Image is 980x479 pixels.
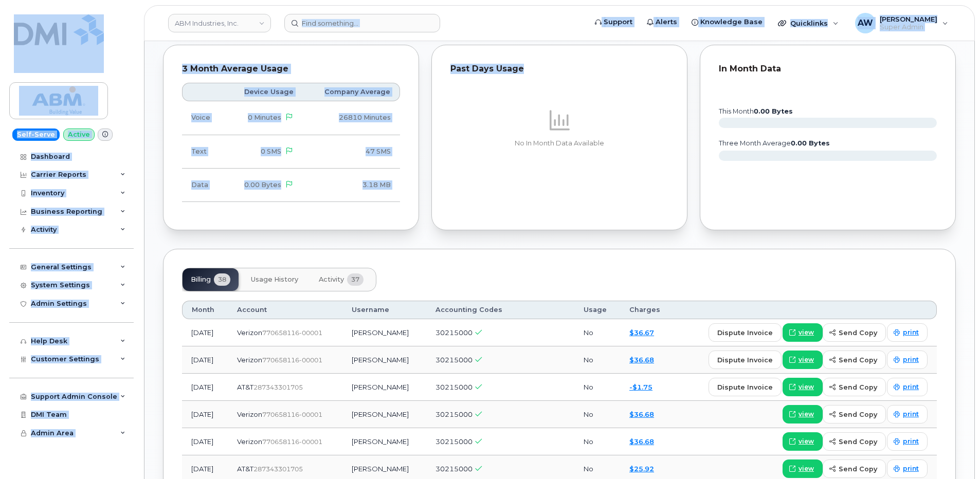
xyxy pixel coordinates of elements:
[823,459,886,478] button: send copy
[237,465,253,473] span: AT&T
[903,464,919,473] span: print
[903,437,919,446] span: print
[182,101,225,135] td: Voice
[709,323,782,342] button: dispute invoice
[823,432,886,451] button: send copy
[771,13,846,33] div: Quicklinks
[717,328,773,338] span: dispute invoice
[182,301,228,319] th: Month
[848,13,955,33] div: Alyssa Wagner
[783,432,823,451] a: view
[347,273,364,286] span: 37
[303,135,400,169] td: 47 SMS
[783,459,823,478] a: view
[684,12,770,32] a: Knowledge Base
[182,64,400,74] div: 3 Month Average Usage
[629,383,652,391] a: -$1.75
[435,383,473,391] span: 30215000
[783,405,823,423] a: view
[717,382,773,392] span: dispute invoice
[435,356,473,364] span: 30215000
[798,464,814,473] span: view
[435,465,473,473] span: 30215000
[709,351,782,369] button: dispute invoice
[182,319,228,346] td: [DATE]
[319,275,344,284] span: Activity
[284,14,440,32] input: Find something...
[237,437,262,446] span: Verizon
[588,12,640,32] a: Support
[790,19,828,27] span: Quicklinks
[887,351,928,369] a: print
[262,438,322,446] span: 770658116-00001
[839,328,877,338] span: send copy
[798,410,814,419] span: view
[798,355,814,364] span: view
[303,169,400,202] td: 3.18 MB
[426,301,574,319] th: Accounting Codes
[303,101,400,135] td: 26810 Minutes
[887,459,928,478] a: print
[717,355,773,365] span: dispute invoice
[839,355,877,365] span: send copy
[604,17,632,27] span: Support
[656,17,677,27] span: Alerts
[435,328,473,337] span: 30215000
[629,328,654,337] a: $36.67
[798,328,814,337] span: view
[342,428,426,455] td: [PERSON_NAME]
[887,432,928,451] a: print
[253,383,303,391] span: 287343301705
[839,437,877,447] span: send copy
[791,139,830,147] tspan: 0.00 Bytes
[719,64,937,74] div: In Month Data
[262,356,322,364] span: 770658116-00001
[182,169,225,202] td: Data
[182,346,228,374] td: [DATE]
[798,382,814,392] span: view
[182,428,228,455] td: [DATE]
[182,374,228,401] td: [DATE]
[237,356,262,364] span: Verizon
[620,301,675,319] th: Charges
[783,351,823,369] a: view
[435,437,473,446] span: 30215000
[342,374,426,401] td: [PERSON_NAME]
[903,328,919,337] span: print
[798,437,814,446] span: view
[303,83,400,101] th: Company Average
[251,275,298,284] span: Usage History
[887,405,928,423] a: print
[574,374,620,401] td: No
[858,17,873,29] span: AW
[261,148,281,155] span: 0 SMS
[435,410,473,418] span: 30215000
[629,465,654,473] a: $25.92
[182,135,225,169] td: Text
[754,107,793,115] tspan: 0.00 Bytes
[887,378,928,396] a: print
[887,323,928,342] a: print
[640,12,684,32] a: Alerts
[450,64,668,74] div: Past Days Usage
[880,15,937,23] span: [PERSON_NAME]
[168,14,271,32] a: ABM Industries, Inc.
[228,301,342,319] th: Account
[244,181,281,189] span: 0.00 Bytes
[783,323,823,342] a: view
[709,378,782,396] button: dispute invoice
[839,464,877,474] span: send copy
[574,319,620,346] td: No
[839,410,877,419] span: send copy
[903,355,919,364] span: print
[248,114,281,121] span: 0 Minutes
[574,346,620,374] td: No
[700,17,763,27] span: Knowledge Base
[262,329,322,337] span: 770658116-00001
[342,346,426,374] td: [PERSON_NAME]
[629,356,654,364] a: $36.68
[182,401,228,428] td: [DATE]
[783,378,823,396] a: view
[237,328,262,337] span: Verizon
[629,437,654,446] a: $36.68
